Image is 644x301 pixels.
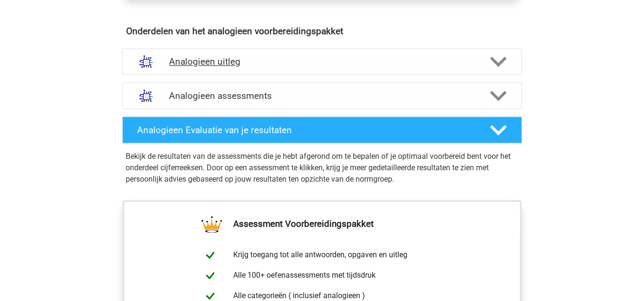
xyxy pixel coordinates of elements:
[138,125,475,136] h4: Analogieen Evaluatie van je resultaten
[119,83,526,109] a: assessments Analogieen assessments
[126,151,518,185] p: Bekijk de resultaten van de assessments die je hebt afgerond om te bepalen of je optimaal voorber...
[127,26,518,37] h4: Onderdelen van het analogieen voorbereidingspakket
[119,117,526,144] a: Analogieen Evaluatie van je resultaten
[119,49,526,75] a: uitleg Analogieen uitleg
[134,49,159,74] img: analogieen uitleg
[169,91,475,102] h4: Analogieen assessments
[134,84,159,108] img: analogieen assessments
[169,57,475,68] h4: Analogieen uitleg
